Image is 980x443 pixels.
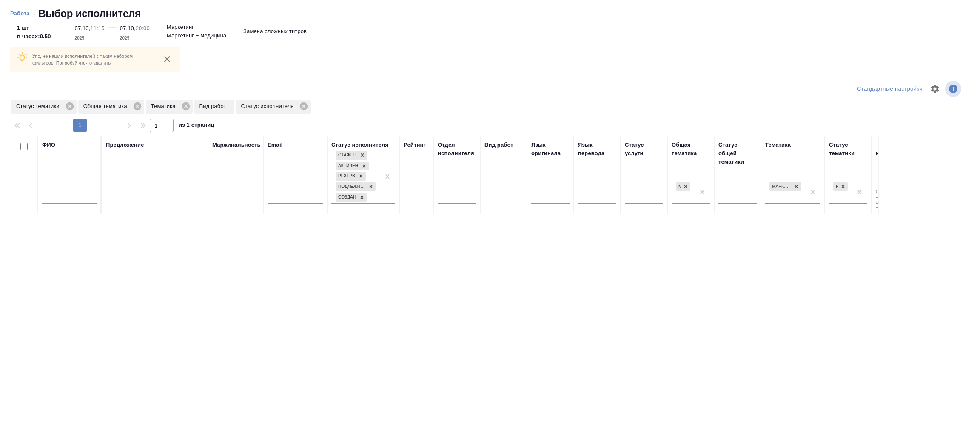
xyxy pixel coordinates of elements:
[16,102,63,111] p: Статус тематики
[675,182,691,192] div: Маркетинг
[42,141,55,149] div: ФИО
[199,102,229,111] p: Вид работ
[832,182,849,192] div: Рекомендован
[484,141,513,149] div: Вид работ
[765,141,791,149] div: Тематика
[146,100,193,114] div: Тематика
[769,182,792,191] div: Маркетинг + медицина
[331,141,388,149] div: Статус исполнителя
[108,20,117,43] div: —
[120,25,136,31] p: 07.10,
[676,182,681,191] div: Маркетинг
[945,81,963,97] span: Посмотреть информацию
[336,193,357,202] div: Создан
[718,141,757,166] div: Статус общей тематики
[241,102,297,111] p: Статус исполнителя
[335,192,367,203] div: Стажер, Активен, Резерв, Подлежит внедрению, Создан
[10,10,30,17] a: Работа
[17,24,51,32] p: 1 шт
[925,79,945,99] span: Настроить таблицу
[335,161,370,171] div: Стажер, Активен, Резерв, Подлежит внедрению, Создан
[38,7,141,20] h2: Выбор исполнителя
[212,141,261,149] div: Маржинальность
[11,100,77,114] div: Статус тематики
[83,102,130,111] p: Общая тематика
[833,182,838,191] div: Рекомендован
[336,162,359,170] div: Активен
[243,27,307,36] p: Замена сложных титров
[769,182,802,192] div: Маркетинг + медицина
[876,187,897,198] input: От
[672,141,710,158] div: Общая тематика
[10,7,970,20] nav: breadcrumb
[336,151,358,160] div: Стажер
[136,25,150,31] p: 20:00
[336,172,356,181] div: Резерв
[33,9,35,18] li: ‹
[106,141,144,149] div: Предложение
[268,141,282,149] div: Email
[876,197,897,208] input: До
[75,25,91,31] p: 07.10,
[876,141,897,158] div: Кол-во начисл.
[32,53,154,66] p: Упс, не нашли исполнителей с таким набором фильтров. Попробуй что-то удалить
[578,141,616,158] div: Язык перевода
[167,23,194,31] p: Маркетинг
[236,100,311,114] div: Статус исполнителя
[90,25,104,31] p: 11:15
[855,82,925,96] div: split button
[336,182,366,191] div: Подлежит внедрению
[151,102,179,111] p: Тематика
[335,182,376,192] div: Стажер, Активен, Резерв, Подлежит внедрению, Создан
[438,141,476,158] div: Отдел исполнителя
[161,53,174,65] button: close
[179,120,214,132] span: из 1 страниц
[404,141,426,149] div: Рейтинг
[625,141,663,158] div: Статус услуги
[531,141,570,158] div: Язык оригинала
[335,171,367,182] div: Стажер, Активен, Резерв, Подлежит внедрению, Создан
[829,141,867,158] div: Статус тематики
[335,150,368,161] div: Стажер, Активен, Резерв, Подлежит внедрению, Создан
[78,100,144,114] div: Общая тематика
